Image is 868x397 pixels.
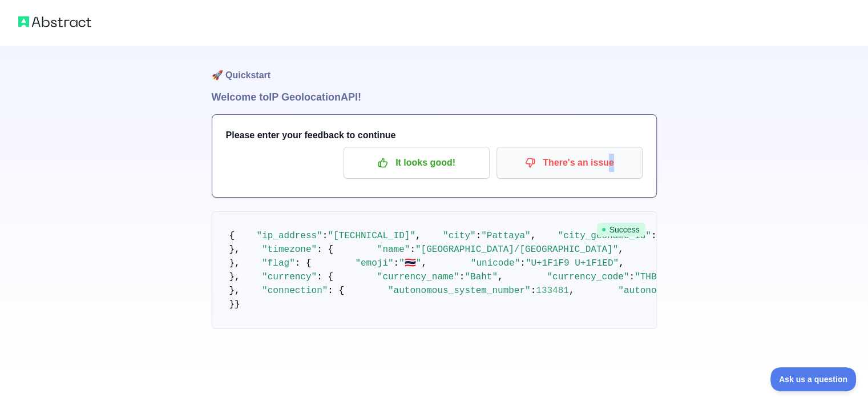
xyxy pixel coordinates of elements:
span: "connection" [262,286,328,296]
span: "U+1F1F9 U+1F1ED" [526,258,619,268]
img: Abstract logo [18,14,91,30]
span: "city" [443,231,476,241]
h1: Welcome to IP Geolocation API! [212,89,657,105]
span: "autonomous_system_organization" [618,286,793,296]
span: : [531,286,536,296]
span: "THB" [635,272,662,282]
span: "currency" [262,272,317,282]
span: : { [328,286,344,296]
span: : [410,244,415,255]
span: , [531,231,536,241]
span: "timezone" [262,244,317,255]
span: : [476,231,482,241]
span: "currency_name" [377,272,459,282]
span: "flag" [262,258,295,268]
span: "Pattaya" [481,231,530,241]
button: It looks good! [344,147,490,179]
span: "🇹🇭" [399,258,421,268]
span: "unicode" [471,258,520,268]
span: , [569,286,575,296]
span: : { [295,258,312,268]
span: "currency_code" [547,272,629,282]
p: It looks good! [352,153,481,173]
span: 133481 [536,286,569,296]
span: : { [317,272,333,282]
span: : [394,258,399,268]
span: : [322,231,328,241]
span: "name" [377,244,410,255]
h3: Please enter your feedback to continue [226,129,643,142]
span: "autonomous_system_number" [388,286,531,296]
iframe: Toggle Customer Support [770,367,857,391]
h1: 🚀 Quickstart [212,46,657,89]
span: Success [597,223,645,236]
button: There's an issue [496,147,643,179]
span: "emoji" [355,258,393,268]
span: "[GEOGRAPHIC_DATA]/[GEOGRAPHIC_DATA]" [415,244,618,255]
span: , [618,244,624,255]
span: : { [317,244,333,255]
span: : [651,231,657,241]
span: : [459,272,465,282]
span: , [619,258,624,268]
span: , [421,258,427,268]
span: "ip_address" [257,231,322,241]
span: "Baht" [465,272,498,282]
span: , [415,231,421,241]
p: There's an issue [505,153,634,173]
span: { [229,231,235,241]
span: : [629,272,635,282]
span: "[TECHNICAL_ID]" [328,231,415,241]
span: , [498,272,503,282]
span: "city_geoname_id" [558,231,651,241]
span: : [520,258,526,268]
